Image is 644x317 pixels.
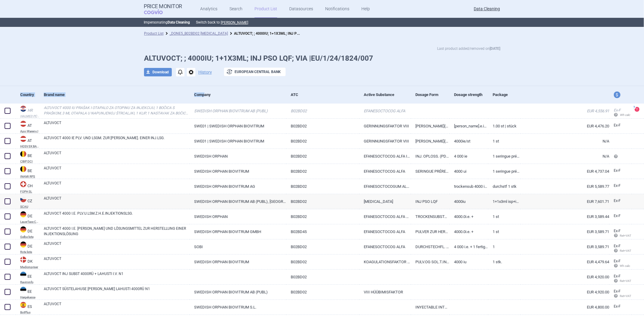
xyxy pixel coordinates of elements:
a: 1 seringue préremplie 3 mL solvant pour solution injectable, 4000 IU [488,164,521,179]
a: ALTUVOCT 4000 IE PLV. UND LSGM. ZUR [PERSON_NAME]. EINER INJ.LSG. [44,135,190,146]
a: 1 ST [488,224,521,239]
li: ALTUVOCT; ; 4000IU; 1+1X3ML; INJ PSO LQF; VIA |EU/1/24/1824/007 [228,30,300,37]
a: 1 stk. [488,255,521,269]
a: SWEDISH ORPHAN BIOVITRUM [190,255,286,269]
a: 4 000 I.E. + 1 Fertigspr. m. Lsgm. (N1) [450,239,488,254]
a: ALTUVOCT 4000 IU PRAŠAK I OTAPALO ZA OTOPINU ZA INJEKCIJU, 1 BOČICA S PRAŠKOM, 3 ML OTAPALA U NAP... [44,105,190,116]
li: _DONE5_B02BD02 COAGULATION FACTOR VIII [164,30,228,37]
a: [PERSON_NAME](DSTFL)+ LSGM(FSPR) [411,134,450,149]
img: Estonia [20,272,26,278]
a: INYECTABLE INTRAVENOSO [411,300,450,315]
a: ATATHOSV EK BASIC [16,135,39,148]
img: Belgium [20,151,26,157]
a: Ex-F [609,212,632,221]
span: Ret+VAT calc [614,279,637,283]
a: Ex-F Wh calc [609,257,632,271]
a: 4000.0I.E. + [450,224,488,239]
a: CHCHFOPH SL [16,181,39,193]
a: 4000IE/ST [450,134,488,149]
a: VIII HÜÜBIMISFAKTOR [359,285,411,299]
a: 4000.0I.E. + [450,209,488,224]
a: 4 000 IE [450,149,488,164]
a: [PERSON_NAME](DSTFL)+ LSGM(FSPR) [411,119,450,133]
a: ALTUVOCT [44,301,190,312]
a: B02BD02 [286,149,359,164]
a: INJ. OPLOSS. (PDR. + SOLV.) I.V. [[MEDICAL_DATA]. + VOORGEV. SPUIT] [411,149,450,164]
li: Product List [144,30,164,37]
a: 4000IU [450,194,488,209]
a: PULV.OG SOL.T.INJ.OP [411,255,450,269]
a: KOAGULATIONSFAKTOR VIII [359,255,411,269]
a: SWE01 | SWEDISH ORPHAN BIOVITRUM [190,134,286,149]
a: 1+1X3ML ISP+INF SET [488,194,521,209]
a: SOBI [190,239,286,254]
a: PULVER ZUR HERST. E. INJ.-LSG. [411,224,450,239]
a: ALTUVOCT INJ SUBST 4000RÜ + LAHUSTI I.V. N1 [44,271,190,282]
abbr: LauerTaxe CGM — Complex database for German drug information provided by commercial provider CGM ... [20,220,39,223]
span: Wh calc [614,264,630,267]
a: Durchstf 1 Stk [488,179,521,194]
a: SWEDISH ORPHAN BIOVITRUM AB (PUBL) [190,285,286,299]
a: EFANESOCTOCOGUM ALFA [359,179,411,194]
span: Ex-factory price [614,304,621,309]
img: Czech Republic [20,196,26,202]
span: Ret+VAT calc [614,249,637,252]
a: Ex-F Wh calc [609,106,632,120]
span: Ret+VAT calc [614,234,637,237]
span: Ex-factory price [614,108,621,112]
span: COGVIO [144,9,171,14]
abbr: FOPH SL — List of medical products provided by Swiss Federal Office of Public Health (FOPH). [20,190,39,193]
a: EFANESOCTOCOG ALFA [359,224,411,239]
a: SWEDISH ORPHAN BIOVITRUM AG [190,179,286,194]
div: ATC [291,87,359,102]
span: Ex-factory price [614,274,621,278]
a: SWEDISH ORPHAN BIOVITRUM GMBH [190,224,286,239]
strong: Price Monitor [144,3,182,9]
a: EUR 4,479.64 [521,255,609,269]
span: Wh calc [614,113,630,117]
a: EFANESOCTOCOG ALFA INJECTIE 4 000 IE [359,149,411,164]
a: Ex-F Ret+VAT calc [609,272,632,286]
a: SWEDISH ORPHAN BIOVITRUM S.L. [190,300,286,315]
a: SWE01 | SWEDISH ORPHAN BIOVITRUM [190,119,286,133]
button: History [198,70,212,74]
strong: [DATE] [490,46,500,51]
div: Dosage strength [454,87,488,102]
a: N/A [521,134,609,149]
div: Company [194,87,286,102]
abbr: CBIP DCI — Belgian Center for Pharmacotherapeutic Information (CBIP) [20,160,39,163]
a: EFANESOCTOCOG ALFA [359,164,411,179]
a: EEEERaviminfo [16,271,39,284]
strong: Data Cleaning [168,20,190,24]
img: Austria [20,121,26,127]
a: 1 seringue préremplie 3 mL solvant pour solution injectable, 4000 IU [488,149,521,164]
p: Last product added/removed on [437,46,500,52]
a: Ex-F [609,197,632,206]
a: B02BD02 [286,255,359,269]
a: EUR 4,737.04 [521,164,609,179]
abbr: Apo-Warenv.I — Apothekerverlag Warenverzeichnis. Online database developed by the Österreichische... [20,130,39,133]
a: SWEDISH ORPHAN [190,209,286,224]
a: EFANESOCTOCOG ALFA [359,104,411,118]
a: ALTUVOCT [44,241,190,252]
img: Austria [20,136,26,142]
img: Spain [20,302,26,308]
img: Belgium [20,166,26,172]
a: ALTUVOCT [44,256,190,267]
a: INJ PSO LQF [411,194,450,209]
button: [PERSON_NAME] [221,20,248,25]
span: Ex-factory price [614,199,621,203]
abbr: Raviminfo — Raviminfo database by Apteekide Infotehnoloogia (pharmacy prices), Estonia. [20,281,39,284]
p: Impersonating Switch back to [144,18,500,27]
abbr: HOSV EK BASIC — Erstattungskodex published by Hauptverband der österreichischen Sozialversicherun... [20,145,39,148]
a: EUR 3,589.71 [521,239,609,254]
a: B02BD02 [286,104,359,118]
abbr: INAMI RPS — National Institute for Health Disability Insurance, Belgium. Programme web - Médicame... [20,175,39,178]
a: ALTUVOCT [44,181,190,191]
a: EUR 7,601.71 [521,194,609,209]
img: Germany [20,226,26,232]
a: B02BD45 [286,224,359,239]
a: DEDELauerTaxe CGM [16,211,39,223]
img: Estonia [20,287,26,293]
span: Ex-factory price [614,229,621,233]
